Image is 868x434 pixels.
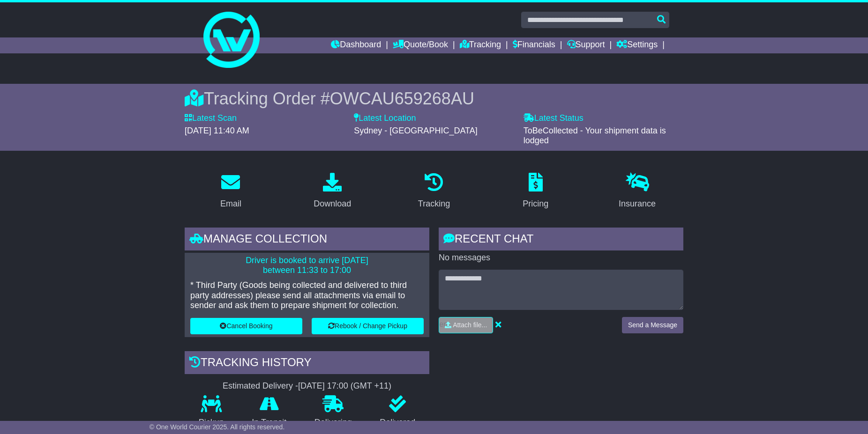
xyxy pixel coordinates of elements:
[185,381,429,391] div: Estimated Delivery -
[314,198,351,210] div: Download
[516,169,554,213] a: Pricing
[613,169,662,213] a: Insurance
[150,423,285,431] span: © One World Courier 2025. All rights reserved.
[616,37,658,53] a: Settings
[185,113,237,124] label: Latest Scan
[190,256,424,276] p: Driver is booked to arrive [DATE] between 11:33 to 17:00
[220,198,241,210] div: Email
[185,88,683,109] div: Tracking Order #
[523,198,548,210] div: Pricing
[214,169,247,213] a: Email
[331,37,381,53] a: Dashboard
[460,37,501,53] a: Tracking
[439,228,683,253] div: RECENT CHAT
[412,169,456,213] a: Tracking
[354,126,477,135] span: Sydney - [GEOGRAPHIC_DATA]
[298,381,391,391] div: [DATE] 17:00 (GMT +11)
[513,37,555,53] a: Financials
[418,198,450,210] div: Tracking
[567,37,605,53] a: Support
[307,169,357,213] a: Download
[238,418,301,428] p: In Transit
[619,198,656,210] div: Insurance
[190,280,424,311] p: * Third Party (Goods being collected and delivered to third party addresses) please send all atta...
[393,37,448,53] a: Quote/Book
[622,317,683,333] button: Send a Message
[524,113,584,124] label: Latest Status
[524,126,666,146] span: ToBeCollected - Your shipment data is lodged
[439,253,683,263] p: No messages
[354,113,416,124] label: Latest Location
[185,228,429,253] div: Manage collection
[330,89,474,108] span: OWCAU659268AU
[366,418,430,428] p: Delivered
[185,351,429,376] div: Tracking history
[300,418,366,428] p: Delivering
[190,318,302,334] button: Cancel Booking
[185,126,249,135] span: [DATE] 11:40 AM
[312,318,424,334] button: Rebook / Change Pickup
[185,418,238,428] p: Pickup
